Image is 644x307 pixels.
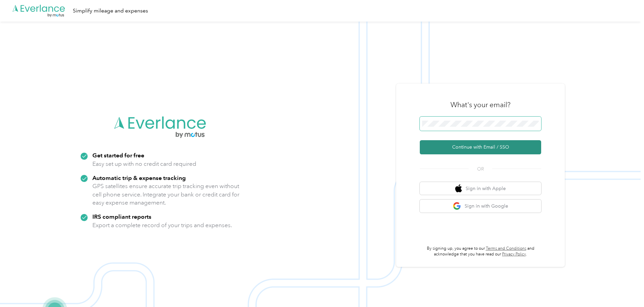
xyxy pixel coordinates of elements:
[73,7,148,15] div: Simplify mileage and expenses
[92,174,186,181] strong: Automatic trip & expense tracking
[420,140,541,154] button: Continue with Email / SSO
[92,182,240,207] p: GPS satellites ensure accurate trip tracking even without cell phone service. Integrate your bank...
[455,184,462,193] img: apple logo
[420,182,541,195] button: apple logoSign in with Apple
[92,160,196,168] p: Easy set up with no credit card required
[92,152,144,159] strong: Get started for free
[469,165,492,173] span: OR
[486,246,526,251] a: Terms and Conditions
[502,252,526,257] a: Privacy Policy
[453,202,461,210] img: google logo
[92,213,151,220] strong: IRS compliant reports
[450,100,510,110] h3: What's your email?
[420,199,541,213] button: google logoSign in with Google
[92,221,232,229] p: Export a complete record of your trips and expenses.
[420,246,541,257] p: By signing up, you agree to our and acknowledge that you have read our .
